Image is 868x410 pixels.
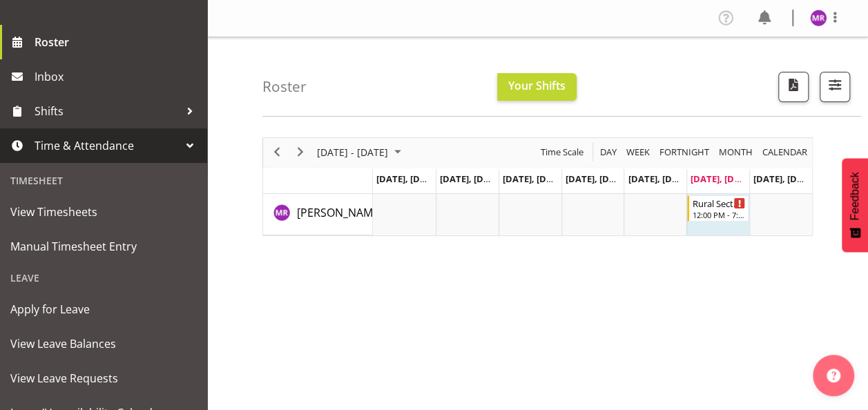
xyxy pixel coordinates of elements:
div: Minu Rana"s event - Rural Sector Weekends Begin From Saturday, September 20, 2025 at 12:00:00 PM ... [687,195,749,222]
span: Feedback [849,172,861,220]
a: [PERSON_NAME] [297,204,383,221]
button: Timeline Month [717,144,755,161]
div: Timeline Week of September 15, 2025 [262,137,813,236]
div: previous period [265,138,289,167]
span: [DATE] - [DATE] [316,144,389,161]
span: Fortnight [658,144,711,161]
a: View Leave Requests [3,361,204,396]
a: Apply for Leave [3,292,204,326]
button: Timeline Week [624,144,653,161]
span: Month [717,144,754,161]
div: Rural Sector Weekends [692,196,745,210]
span: Week [625,144,651,161]
button: September 2025 [315,144,407,161]
button: Previous [268,144,287,161]
img: help-xxl-2.png [827,369,840,382]
table: Timeline Week of September 15, 2025 [373,194,812,235]
span: [DATE], [DATE] [440,173,503,185]
span: View Timesheets [10,202,197,222]
img: minu-rana11870.jpg [810,10,827,26]
span: Inbox [35,66,200,87]
span: View Leave Requests [10,368,197,389]
span: [DATE], [DATE] [566,173,628,185]
button: Filter Shifts [820,72,850,102]
td: Minu Rana resource [263,194,373,235]
span: Time Scale [539,144,585,161]
button: Timeline Day [598,144,619,161]
div: September 15 - 21, 2025 [312,138,409,167]
span: View Leave Balances [10,333,197,354]
a: Manual Timesheet Entry [3,229,204,264]
button: Your Shifts [497,73,577,101]
span: Shifts [35,101,180,121]
button: Time Scale [539,144,586,161]
div: next period [289,138,312,167]
div: 12:00 PM - 7:00 PM [692,209,745,220]
span: Your Shifts [508,78,566,93]
span: Time & Attendance [35,135,180,156]
button: Feedback - Show survey [842,158,868,252]
h4: Roster [262,79,307,95]
span: Day [599,144,618,161]
a: View Leave Balances [3,326,204,361]
span: Manual Timesheet Entry [10,236,197,257]
span: [PERSON_NAME] [297,205,383,220]
span: [DATE], [DATE] [691,173,753,185]
span: Apply for Leave [10,299,197,320]
a: View Timesheets [3,195,204,229]
span: [DATE], [DATE] [753,173,816,185]
button: Download a PDF of the roster according to the set date range. [778,72,809,102]
span: [DATE], [DATE] [628,173,691,185]
span: [DATE], [DATE] [376,173,439,185]
div: Timesheet [3,166,204,195]
div: Leave [3,264,204,292]
span: Roster [35,32,200,52]
span: calendar [761,144,809,161]
button: Month [760,144,810,161]
button: Fortnight [657,144,712,161]
span: [DATE], [DATE] [503,173,566,185]
button: Next [291,144,310,161]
